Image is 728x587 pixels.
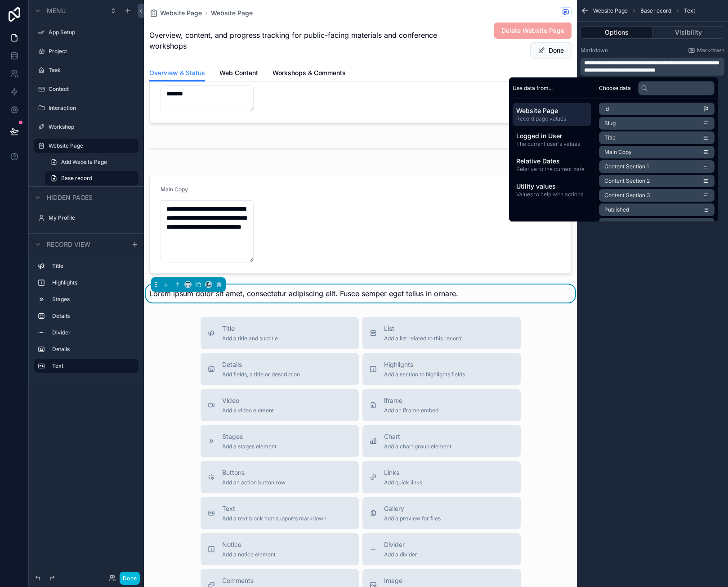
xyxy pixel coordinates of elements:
[272,68,346,77] span: Workshops & Comments
[222,504,326,513] span: Text
[593,7,628,14] span: Website Page
[684,7,695,14] span: Text
[384,443,451,450] span: Add a chart group element
[362,389,521,421] button: iframeAdd an iframe embed
[45,171,138,185] a: Base record
[49,48,133,55] label: Project
[222,324,278,333] span: Title
[222,515,326,522] span: Add a text block that supports markdown
[581,26,653,39] button: Options
[222,360,300,369] span: Details
[222,540,276,549] span: Notice
[201,461,359,493] button: ButtonsAdd an action button row
[61,158,107,166] span: Add Website Page
[201,317,359,349] button: TitleAdd a title and subtitle
[222,396,274,405] span: Video
[362,461,521,493] button: LinksAdd quick links
[222,371,300,378] span: Add fields, a title or description
[52,312,131,320] label: Details
[201,533,359,565] button: NoticeAdd a notice element
[201,353,359,385] button: DetailsAdd fields, a title or description
[201,497,359,529] button: TextAdd a text block that supports markdown
[640,7,671,14] span: Base record
[222,335,278,342] span: Add a title and subtitle
[49,86,133,93] label: Contact
[516,140,588,148] span: The current user's values
[384,432,451,441] span: Chart
[384,335,461,342] span: Add a list related to this record
[45,155,138,169] a: Add Website Page
[47,193,93,202] span: Hidden pages
[47,240,90,249] span: Record view
[149,68,205,77] span: Overview & Status
[516,157,588,166] span: Relative Dates
[222,443,277,450] span: Add a stages element
[49,214,133,221] label: My Profile
[222,479,286,486] span: Add an action button row
[362,533,521,565] button: DividerAdd a divider
[362,497,521,529] button: GalleryAdd a preview for files
[222,432,277,441] span: Stages
[52,346,131,353] label: Details
[530,42,572,59] button: Done
[384,468,422,477] span: Links
[362,425,521,457] button: ChartAdd a chart group element
[47,6,66,15] span: Menu
[149,30,451,51] span: Overview, content, and progress tracking for public-facing materials and conference workshops
[49,104,133,112] label: Interaction
[362,317,521,349] button: ListAdd a list related to this record
[384,360,465,369] span: Highlights
[222,468,286,477] span: Buttons
[61,175,92,182] span: Base record
[516,166,588,173] span: Relative to the current date
[509,99,595,205] div: scrollable content
[149,9,202,18] a: Website Page
[362,353,521,385] button: HighlightsAdd a section to highlights fields
[513,85,553,92] span: Use data from...
[599,85,631,92] span: Choose data
[160,9,202,18] span: Website Page
[384,504,441,513] span: Gallery
[384,324,461,333] span: List
[201,389,359,421] button: VideoAdd a video element
[272,65,346,83] a: Workshops & Comments
[384,540,417,549] span: Divider
[516,131,588,140] span: Logged in User
[384,551,417,558] span: Add a divider
[581,58,724,76] div: scrollable content
[52,362,131,370] label: Text
[211,9,253,18] a: Website Page
[149,289,458,298] span: Lorem ipsum dolor sit amet, consectetur adipiscing elit. Fusce semper eget tellus in ornare.
[384,576,441,585] span: Image
[52,262,131,270] label: Title
[52,329,131,336] label: Divider
[384,396,438,405] span: iframe
[384,371,465,378] span: Add a section to highlights fields
[52,296,131,303] label: Stages
[201,425,359,457] button: StagesAdd a stages element
[149,65,205,82] a: Overview & Status
[49,67,133,74] label: Task
[581,47,608,54] label: Markdown
[222,551,276,558] span: Add a notice element
[222,576,289,585] span: Comments
[49,29,133,36] label: App Setup
[516,182,588,191] span: Utility values
[219,68,258,77] span: Web Content
[219,65,258,83] a: Web Content
[52,279,131,286] label: Highlights
[384,515,441,522] span: Add a preview for files
[49,142,133,149] label: Website Page
[384,479,422,486] span: Add quick links
[49,123,133,131] label: Workshop
[516,106,588,115] span: Website Page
